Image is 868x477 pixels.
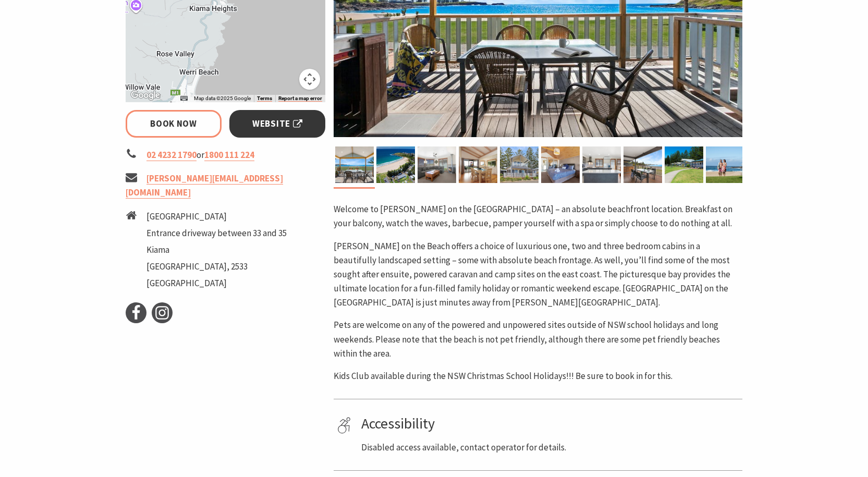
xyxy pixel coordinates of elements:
a: 1800 111 224 [204,149,254,161]
img: Beachfront cabins at Kendalls on the Beach Holiday Park [665,146,703,183]
img: Kendalls Beach [706,146,744,183]
span: Map data ©2025 Google [194,95,251,101]
img: Kendalls on the Beach Holiday Park [335,146,374,183]
a: [PERSON_NAME][EMAIL_ADDRESS][DOMAIN_NAME] [126,173,283,199]
button: Map camera controls [299,69,320,90]
img: Enjoy the beachfront view in Cabin 12 [624,146,662,183]
img: Full size kitchen in Cabin 12 [582,146,621,183]
span: Website [252,117,302,131]
li: [GEOGRAPHIC_DATA], 2533 [146,260,287,274]
button: Keyboard shortcuts [180,95,188,102]
a: Terms (opens in new tab) [257,95,272,102]
p: Pets are welcome on any of the powered and unpowered sites outside of NSW school holidays and lon... [334,318,742,361]
p: Kids Club available during the NSW Christmas School Holidays!!! Be sure to book in for this. [334,369,742,383]
p: [PERSON_NAME] on the Beach offers a choice of luxurious one, two and three bedroom cabins in a be... [334,239,742,310]
img: Kendalls on the Beach Holiday Park [500,146,539,183]
img: Google [128,89,163,102]
p: Welcome to [PERSON_NAME] on the [GEOGRAPHIC_DATA] – an absolute beachfront location. Breakfast on... [334,202,742,230]
img: Kendalls on the Beach Holiday Park [459,146,497,183]
li: [GEOGRAPHIC_DATA] [146,210,287,224]
p: Disabled access available, contact operator for details. [361,441,739,455]
a: Report a map error [278,95,322,102]
li: [GEOGRAPHIC_DATA] [146,276,287,290]
a: 02 4232 1790 [146,149,197,161]
a: Open this area in Google Maps (opens a new window) [128,89,163,102]
li: Kiama [146,243,287,257]
li: or [126,148,326,162]
a: Website [229,110,326,138]
h4: Accessibility [361,415,739,433]
a: Book Now [126,110,222,138]
img: Kendalls on the Beach Holiday Park [541,146,580,183]
li: Entrance driveway between 33 and 35 [146,226,287,240]
img: Lounge room in Cabin 12 [418,146,456,183]
img: Aerial view of Kendalls on the Beach Holiday Park [376,146,415,183]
